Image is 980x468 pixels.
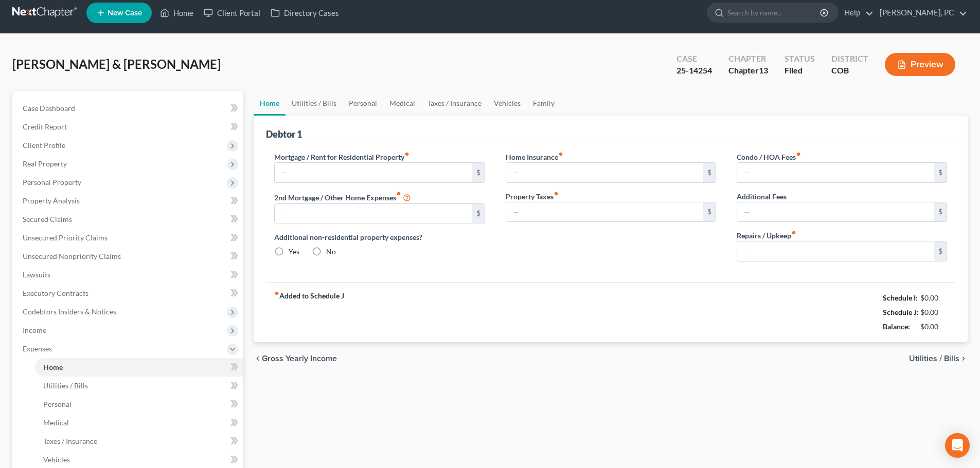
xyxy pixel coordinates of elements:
strong: Schedule I: [883,293,918,302]
div: Case [676,53,712,65]
div: COB [831,65,868,77]
input: -- [737,202,934,222]
span: 13 [759,65,768,75]
a: Home [35,358,243,377]
label: Mortgage / Rent for Residential Property [274,152,409,162]
a: Medical [383,91,421,116]
i: fiber_manual_record [554,191,559,196]
button: Preview [885,53,955,76]
label: 2nd Mortgage / Other Home Expenses [274,191,411,203]
i: fiber_manual_record [274,291,279,296]
a: Unsecured Nonpriority Claims [14,247,243,266]
input: Search by name... [727,3,822,22]
div: $ [934,241,947,261]
span: Unsecured Priority Claims [23,233,108,242]
div: $ [703,202,716,222]
span: Executory Contracts [23,289,88,297]
div: $0.00 [920,293,948,303]
i: fiber_manual_record [396,191,401,196]
span: New Case [108,9,142,17]
div: $0.00 [920,322,948,332]
a: Directory Cases [265,4,344,22]
span: Secured Claims [23,215,72,223]
span: Lawsuits [23,270,50,279]
button: Utilities / Bills chevron_right [909,354,968,363]
a: Personal [35,395,243,414]
label: Home Insurance [506,152,563,162]
span: Income [23,326,46,334]
div: District [831,53,868,65]
label: Repairs / Upkeep [737,230,796,241]
span: Expenses [23,344,52,353]
span: Property Analysis [23,196,80,205]
i: chevron_left [254,354,262,363]
label: Additional non-residential property expenses? [274,232,485,242]
a: Help [839,4,874,22]
span: Unsecured Nonpriority Claims [23,252,121,260]
span: Home [43,363,63,371]
label: No [326,247,336,257]
input: -- [275,163,472,182]
div: $ [703,163,716,182]
label: Property Taxes [506,191,559,202]
input: -- [506,163,703,182]
input: -- [737,163,934,182]
a: Utilities / Bills [286,91,343,116]
label: Yes [289,247,299,257]
span: Real Property [23,159,67,168]
strong: Added to Schedule J [274,291,344,334]
div: $0.00 [920,307,948,317]
div: 25-14254 [676,65,712,77]
span: Personal [43,400,72,408]
a: Home [155,4,199,22]
input: -- [275,204,472,223]
input: -- [506,202,703,222]
i: fiber_manual_record [558,152,563,157]
div: $ [934,163,947,182]
a: Taxes / Insurance [421,91,488,116]
i: fiber_manual_record [796,152,801,157]
a: Family [527,91,561,116]
span: Medical [43,418,69,427]
a: Medical [35,414,243,432]
div: $ [472,163,485,182]
div: Filed [785,65,815,77]
strong: Schedule J: [883,308,919,316]
a: [PERSON_NAME], PC [875,4,967,22]
label: Condo / HOA Fees [737,152,801,162]
span: Vehicles [43,455,70,464]
a: Lawsuits [14,266,243,284]
a: Credit Report [14,118,243,136]
div: Debtor 1 [266,128,302,140]
a: Property Analysis [14,192,243,210]
div: Chapter [728,53,768,65]
button: chevron_left Gross Yearly Income [254,354,337,363]
div: Open Intercom Messenger [945,433,970,458]
i: chevron_right [959,354,968,363]
span: Personal Property [23,178,81,186]
div: Status [785,53,815,65]
a: Home [254,91,286,116]
label: Additional Fees [737,191,787,202]
a: Client Portal [199,4,265,22]
i: fiber_manual_record [791,230,796,235]
a: Executory Contracts [14,284,243,303]
span: Taxes / Insurance [43,437,97,445]
span: [PERSON_NAME] & [PERSON_NAME] [12,57,221,71]
a: Case Dashboard [14,99,243,118]
span: Utilities / Bills [909,354,959,363]
span: Client Profile [23,141,65,149]
div: Chapter [728,65,768,77]
a: Taxes / Insurance [35,432,243,451]
a: Personal [343,91,383,116]
span: Codebtors Insiders & Notices [23,307,116,316]
a: Vehicles [488,91,527,116]
span: Utilities / Bills [43,381,88,390]
strong: Balance: [883,322,910,331]
span: Case Dashboard [23,104,75,113]
div: $ [472,204,485,223]
i: fiber_manual_record [404,152,409,157]
a: Unsecured Priority Claims [14,229,243,247]
input: -- [737,241,934,261]
span: Credit Report [23,122,67,131]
